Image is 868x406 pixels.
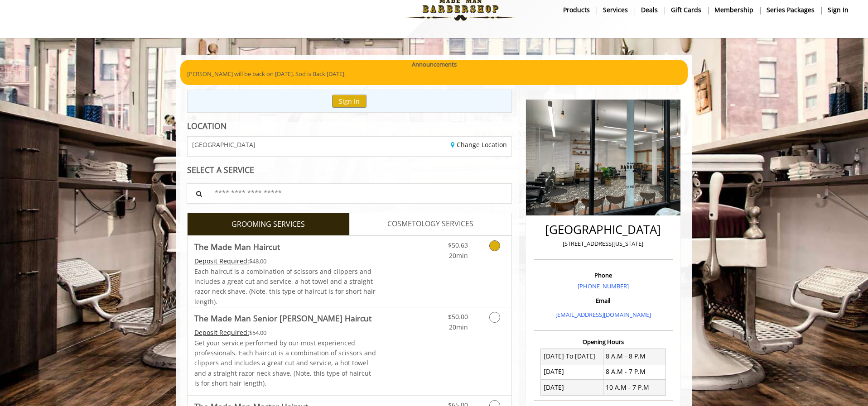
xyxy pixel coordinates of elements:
[534,339,673,345] h3: Opening Hours
[760,3,821,16] a: Series packagesSeries packages
[194,328,249,337] span: This service needs some Advance to be paid before we block your appointment
[194,338,376,389] p: Get your service performed by our most experienced professionals. Each haircut is a combination o...
[187,183,210,204] button: Service Search
[448,312,468,321] span: $50.00
[449,323,468,331] span: 20min
[187,69,681,79] p: [PERSON_NAME] will be back on [DATE]. Sod is Back [DATE].
[541,349,603,364] td: [DATE] To [DATE]
[332,95,366,108] button: Sign In
[194,328,376,338] div: $54.00
[597,3,635,16] a: ServicesServices
[603,364,665,379] td: 8 A.M - 7 P.M
[412,60,457,69] b: Announcements
[578,282,629,290] a: [PHONE_NUMBER]
[828,5,849,15] b: sign in
[665,3,708,16] a: Gift cardsgift cards
[714,5,753,15] b: Membership
[671,5,701,15] b: gift cards
[536,239,670,248] p: [STREET_ADDRESS][US_STATE]
[449,251,468,260] span: 20min
[448,241,468,249] span: $50.63
[603,5,628,15] b: Services
[708,3,760,16] a: MembershipMembership
[603,380,665,395] td: 10 A.M - 7 P.M
[541,380,603,395] td: [DATE]
[187,166,512,174] div: SELECT A SERVICE
[194,256,376,266] div: $48.00
[555,310,651,319] a: [EMAIL_ADDRESS][DOMAIN_NAME]
[641,5,658,15] b: Deals
[767,5,815,15] b: Series packages
[557,3,597,16] a: Productsproducts
[536,297,670,304] h3: Email
[635,3,665,16] a: DealsDeals
[194,257,249,265] span: This service needs some Advance to be paid before we block your appointment
[194,312,371,325] b: The Made Man Senior [PERSON_NAME] Haircut
[603,349,665,364] td: 8 A.M - 8 P.M
[187,120,227,131] b: LOCATION
[821,3,855,16] a: sign insign in
[231,219,305,230] span: GROOMING SERVICES
[563,5,590,15] b: products
[536,272,670,278] h3: Phone
[194,267,376,306] span: Each haircut is a combination of scissors and clippers and includes a great cut and service, a ho...
[387,218,473,230] span: COSMETOLOGY SERVICES
[451,140,507,149] a: Change Location
[536,223,670,236] h2: [GEOGRAPHIC_DATA]
[541,364,603,379] td: [DATE]
[194,240,280,253] b: The Made Man Haircut
[192,141,256,148] span: [GEOGRAPHIC_DATA]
